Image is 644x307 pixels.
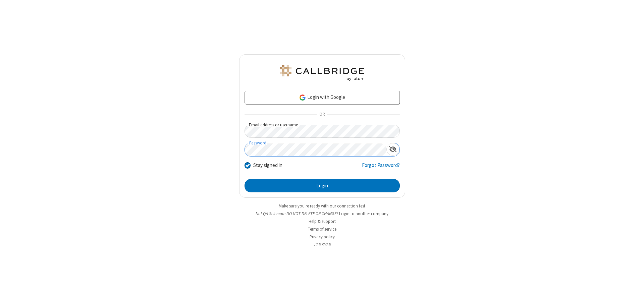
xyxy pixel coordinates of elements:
li: v2.6.352.6 [239,241,405,248]
img: QA Selenium DO NOT DELETE OR CHANGE [278,65,366,81]
a: Forgot Password? [362,162,400,174]
a: Privacy policy [310,234,335,240]
span: OR [317,110,327,119]
input: Email address or username [245,125,400,138]
div: Show password [386,143,399,156]
label: Stay signed in [253,162,282,169]
a: Help & support [309,219,336,224]
a: Make sure you're ready with our connection test [279,203,365,209]
a: Terms of service [308,226,336,232]
a: Login with Google [245,91,400,104]
li: Not QA Selenium DO NOT DELETE OR CHANGE? [239,210,405,217]
button: Login [245,179,400,192]
button: Login to another company [339,210,388,217]
img: google-icon.png [299,94,306,101]
input: Password [245,143,386,156]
